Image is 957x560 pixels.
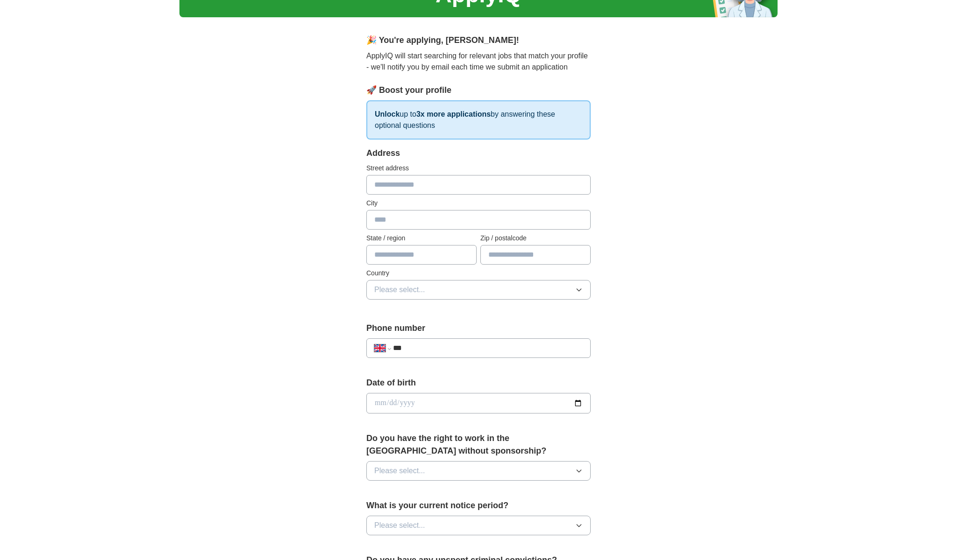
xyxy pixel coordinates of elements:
p: ApplyIQ will start searching for relevant jobs that match your profile - we'll notify you by emai... [366,50,591,73]
label: What is your current notice period? [366,499,591,512]
span: Please select... [374,465,425,476]
div: 🎉 You're applying , [PERSON_NAME] ! [366,34,591,47]
p: up to by answering these optional questions [366,100,591,140]
span: Please select... [374,284,425,295]
span: Please select... [374,520,425,531]
label: Do you have the right to work in the [GEOGRAPHIC_DATA] without sponsorship? [366,432,591,457]
label: Zip / postalcode [480,233,591,243]
div: Address [366,147,591,160]
button: Please select... [366,461,591,481]
label: State / region [366,233,477,243]
label: Date of birth [366,377,591,389]
label: Phone number [366,322,591,335]
label: Country [366,268,591,278]
button: Please select... [366,516,591,535]
strong: 3x more applications [416,110,491,118]
div: 🚀 Boost your profile [366,84,591,97]
button: Please select... [366,280,591,300]
label: City [366,198,591,208]
strong: Unlock [375,110,400,118]
label: Street address [366,163,591,173]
